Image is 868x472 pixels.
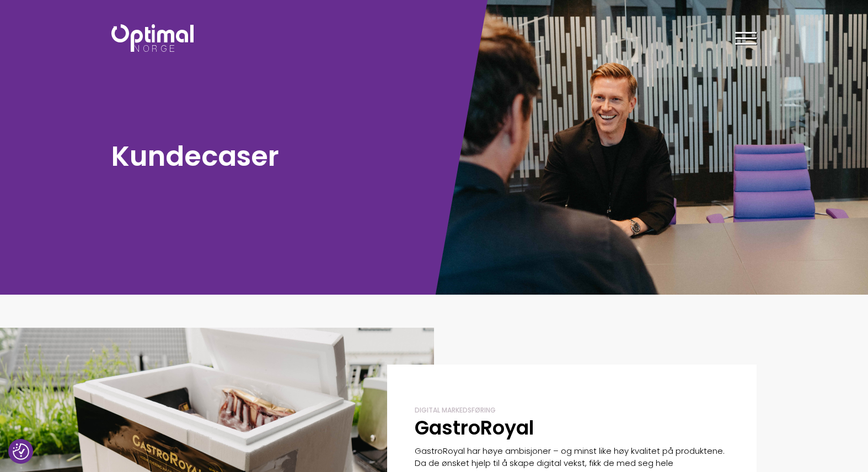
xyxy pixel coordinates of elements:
[415,406,729,415] div: Digital markedsføring
[13,443,29,460] button: Samtykkepreferanser
[415,415,729,441] h2: GastroRoyal
[111,138,428,174] h1: Kundecaser
[111,24,194,52] img: Optimal Norge
[13,443,29,460] img: Revisit consent button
